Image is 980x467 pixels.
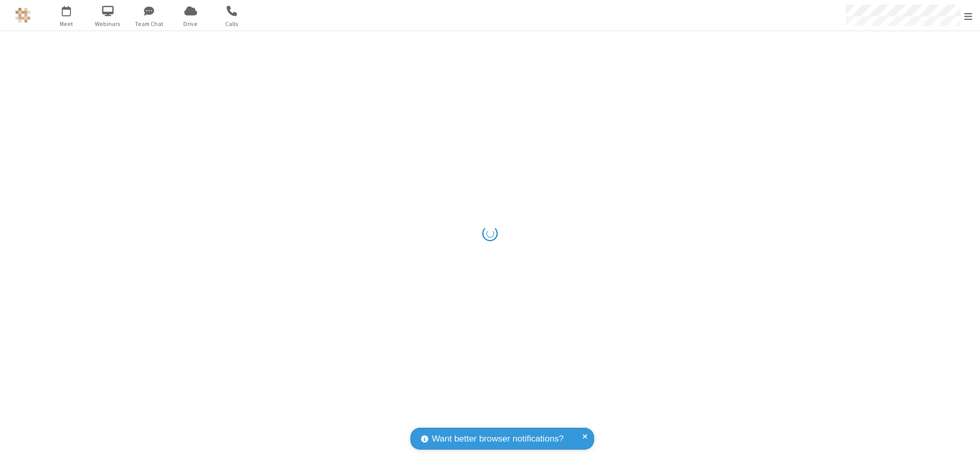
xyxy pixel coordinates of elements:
[432,432,563,446] span: Want better browser notifications?
[15,8,31,23] img: QA Selenium DO NOT DELETE OR CHANGE
[89,19,127,29] span: Webinars
[47,19,86,29] span: Meet
[130,19,168,29] span: Team Chat
[171,19,210,29] span: Drive
[213,19,251,29] span: Calls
